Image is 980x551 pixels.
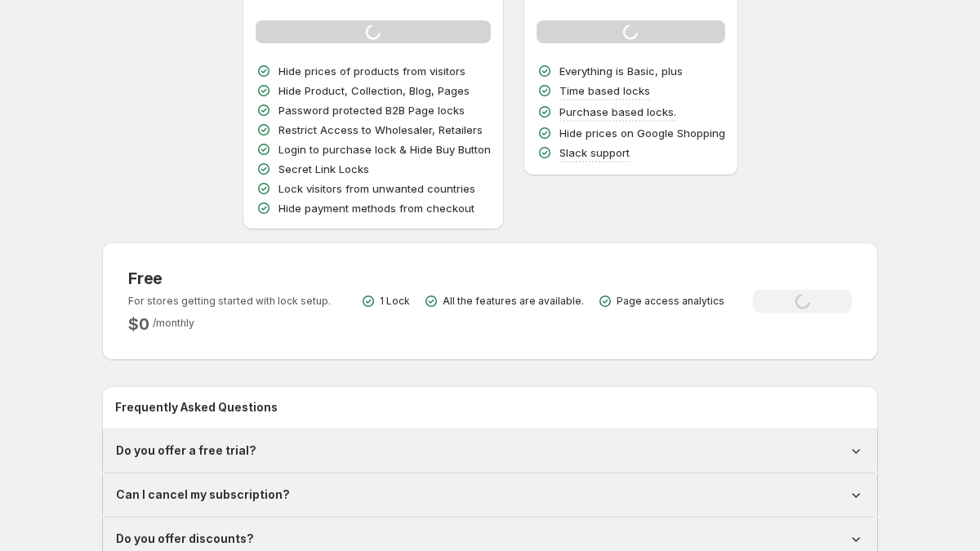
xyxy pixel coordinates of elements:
[116,487,290,503] h1: Can I cancel my subscription?
[115,399,865,415] h2: Frequently Asked Questions
[559,104,676,120] p: Purchase based locks.
[559,63,683,79] p: Everything is Basic, plus
[278,82,470,99] p: Hide Product, Collection, Blog, Pages
[617,295,724,308] p: Page access analytics
[128,295,331,308] p: For stores getting started with lock setup.
[278,161,369,177] p: Secret Link Locks
[278,102,465,118] p: Password protected B2B Page locks
[380,295,410,308] p: 1 Lock
[278,141,491,158] p: Login to purchase lock & Hide Buy Button
[278,180,475,197] p: Lock visitors from unwanted countries
[116,442,256,459] h1: Do you offer a free trial?
[128,269,331,288] h3: Free
[559,82,650,99] p: Time based locks
[559,125,725,141] p: Hide prices on Google Shopping
[278,63,465,79] p: Hide prices of products from visitors
[278,200,474,216] p: Hide payment methods from checkout
[116,531,254,547] h1: Do you offer discounts?
[559,144,630,161] p: Slack support
[443,295,584,308] p: All the features are available.
[278,122,483,138] p: Restrict Access to Wholesaler, Retailers
[128,314,149,334] h2: $ 0
[153,317,194,329] span: / monthly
